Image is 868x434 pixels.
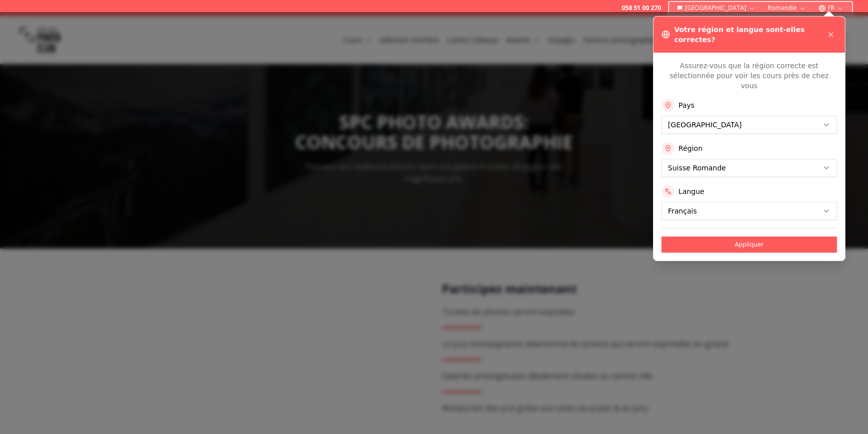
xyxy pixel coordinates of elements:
[662,237,837,253] button: Appliquer
[764,2,810,14] button: Romandie
[679,186,705,196] label: Langue
[814,2,848,14] button: FR
[621,4,661,12] a: 058 51 00 270
[673,2,760,14] button: [GEOGRAPHIC_DATA]
[679,100,695,110] label: Pays
[679,143,703,153] label: Région
[674,25,825,45] h3: Votre région et langue sont-elles correctes?
[662,61,837,91] p: Assurez-vous que la région correcte est sélectionnée pour voir les cours près de chez vous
